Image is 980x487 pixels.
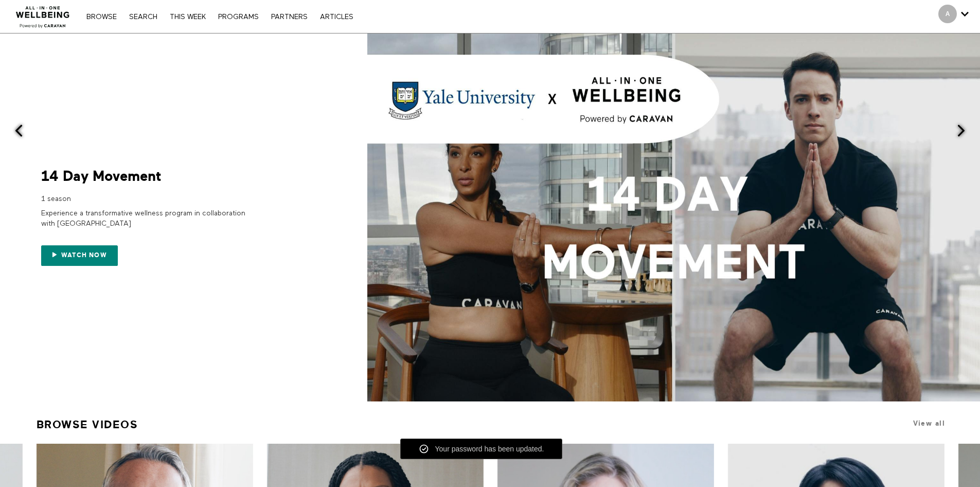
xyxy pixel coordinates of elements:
[315,13,359,21] a: ARTICLES
[37,414,138,435] a: Browse Videos
[913,419,945,427] a: View all
[81,11,358,22] nav: Primary
[81,13,122,21] a: Browse
[124,13,163,21] a: Search
[266,13,313,21] a: PARTNERS
[419,444,429,454] img: check-mark
[429,444,544,454] div: Your password has been updated.
[165,13,211,21] a: THIS WEEK
[213,13,264,21] a: PROGRAMS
